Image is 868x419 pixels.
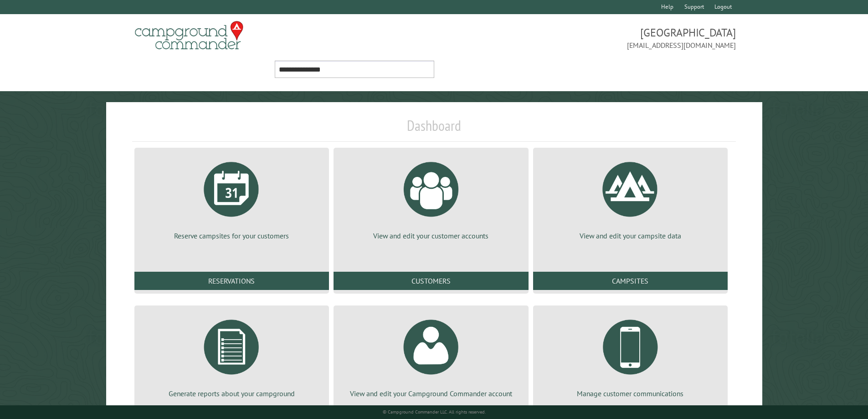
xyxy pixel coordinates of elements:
[344,388,517,398] p: View and edit your Campground Commander account
[132,18,246,53] img: Campground Commander
[145,388,318,398] p: Generate reports about your campground
[344,313,517,398] a: View and edit your Campground Commander account
[383,409,486,415] small: © Campground Commander LLC. All rights reserved.
[544,313,717,398] a: Manage customer communications
[145,155,318,241] a: Reserve campsites for your customers
[145,231,318,241] p: Reserve campsites for your customers
[533,272,728,290] a: Campsites
[344,155,517,241] a: View and edit your customer accounts
[132,117,736,142] h1: Dashboard
[544,388,717,398] p: Manage customer communications
[544,155,717,241] a: View and edit your campsite data
[434,25,736,51] span: [GEOGRAPHIC_DATA] [EMAIL_ADDRESS][DOMAIN_NAME]
[344,231,517,241] p: View and edit your customer accounts
[334,272,528,290] a: Customers
[544,231,717,241] p: View and edit your campsite data
[145,313,318,398] a: Generate reports about your campground
[134,272,329,290] a: Reservations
